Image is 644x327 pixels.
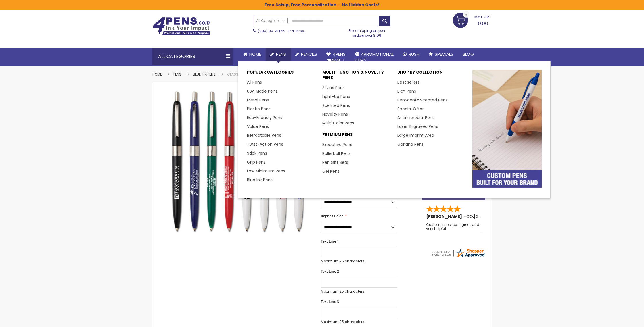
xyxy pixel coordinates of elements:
[247,97,269,103] a: Metal Pens
[431,255,486,259] a: 4pens.com certificate URL
[247,106,271,112] a: Plastic Pens
[458,48,478,61] a: Blog
[397,124,438,129] a: Laser Engraved Pens
[247,141,283,147] a: Twist-Action Pens
[322,132,392,140] p: Premium Pens
[164,88,313,237] img: Classic Chrome Trim Click Ballpoint Pen
[247,124,269,129] a: Value Pens
[453,13,492,27] a: 0.00 0
[322,151,350,156] a: Rollerball Pens
[472,70,542,188] img: custom-pens
[247,70,316,78] p: Popular Categories
[397,106,424,112] a: Special Offer
[478,20,488,27] span: 0.00
[321,213,343,218] span: Imprint Color
[247,132,281,138] a: Retractable Pens
[152,48,233,65] div: All Categories
[397,79,419,85] a: Best sellers
[322,142,352,147] a: Executive Pens
[463,51,474,57] span: Blog
[321,299,339,304] span: Text Line 3
[322,168,340,174] a: Gel Pens
[291,48,322,61] a: Pencils
[173,72,181,77] a: Pens
[326,51,346,63] span: 4Pens 4impact
[266,48,291,61] a: Pens
[322,48,350,67] a: 4Pens4impact
[426,213,464,219] span: [PERSON_NAME]
[253,16,288,25] a: All Categories
[258,29,305,34] span: - Call Now!
[431,248,486,258] img: 4pens.com widget logo
[152,72,162,77] a: Home
[322,111,348,117] a: Novelty Pens
[322,103,350,108] a: Scented Pens
[435,51,453,57] span: Specials
[247,88,277,94] a: USA Made Pens
[397,88,416,94] a: Bic® Pens
[343,26,391,38] div: Free shipping on pen orders over $199
[227,72,302,77] li: Classic Chrome Trim Click Ballpoint Pen
[258,29,285,34] a: (888) 88-4PENS
[464,213,516,219] span: - ,
[355,51,394,63] span: 4PROMOTIONAL ITEMS
[397,70,467,78] p: Shop By Collection
[474,213,516,219] span: [GEOGRAPHIC_DATA]
[398,48,424,61] a: Rush
[321,289,397,294] p: Maximum 25 characters
[193,72,216,77] a: Blue ink Pens
[322,159,348,165] a: Pen Gift Sets
[322,70,392,83] p: Multi-Function & Novelty Pens
[247,115,282,120] a: Eco-Friendly Pens
[321,239,339,244] span: Text Line 1
[409,51,419,57] span: Rush
[350,48,398,67] a: 4PROMOTIONALITEMS
[322,85,345,91] a: Stylus Pens
[322,94,350,99] a: Light-Up Pens
[321,259,397,263] p: Maximum 25 characters
[466,213,473,219] span: CO
[424,48,458,61] a: Specials
[247,168,285,174] a: Low Minimum Pens
[397,115,434,120] a: Antimicrobial Pens
[397,132,434,138] a: Large Imprint Area
[397,97,448,103] a: PenScent® Scented Pens
[247,177,273,183] a: Blue Ink Pens
[247,159,266,165] a: Grip Pens
[321,269,339,274] span: Text Line 2
[239,48,266,61] a: Home
[321,320,397,324] p: Maximum 25 characters
[247,79,262,85] a: All Pens
[152,17,210,35] img: 4Pens Custom Pens and Promotional Products
[322,120,354,126] a: Multi Color Pens
[247,150,267,156] a: Stick Pens
[249,51,261,57] span: Home
[276,51,286,57] span: Pens
[465,12,467,18] span: 0
[397,141,424,147] a: Garland Pens
[426,223,482,235] div: Customer service is great and very helpful
[256,18,285,23] span: All Categories
[301,51,317,57] span: Pencils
